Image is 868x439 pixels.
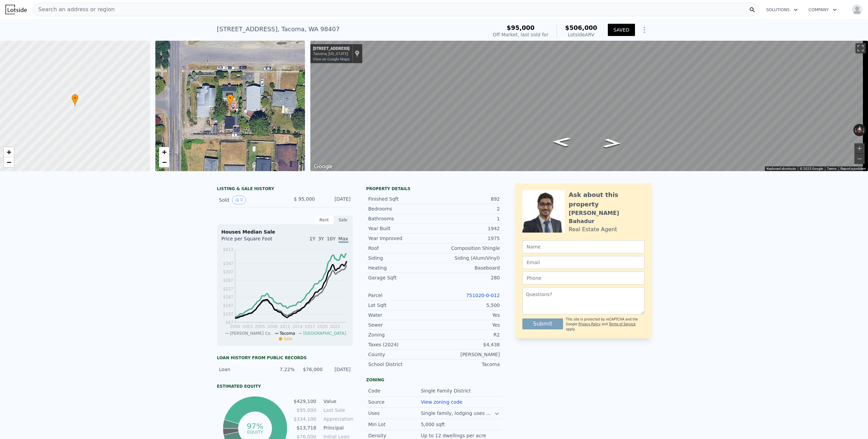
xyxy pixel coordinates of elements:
button: Rotate counterclockwise [853,124,857,136]
div: 2 [434,205,500,212]
span: • [72,95,78,101]
div: Uses [368,410,421,417]
button: View historical data [232,196,246,204]
a: Zoom in [159,147,169,157]
div: 5,000 sqft [421,421,446,428]
button: SAVED [608,24,635,36]
button: Zoom in [854,143,865,153]
input: Email [522,256,644,269]
span: $ 95,000 [294,196,315,202]
tspan: $107 [223,312,233,316]
div: Lotside ARV [565,31,597,38]
span: • [227,95,234,101]
div: [STREET_ADDRESS] , Tacoma , WA 98407 [217,24,340,34]
div: 7.22% [271,366,294,373]
div: Map [310,41,868,171]
div: Estimated Equity [217,384,353,389]
div: Source [368,399,421,405]
div: Siding (Alum/Vinyl) [434,255,500,261]
div: Water [368,312,434,318]
div: Single Family District [421,387,472,394]
span: Sale [284,336,292,341]
tspan: 2000 [230,324,240,329]
button: Keyboard shortcuts [767,166,796,171]
tspan: 97% [247,422,264,431]
div: $4,438 [434,341,500,348]
tspan: 2014 [292,324,303,329]
div: Single family, lodging uses with one guest room. [421,410,495,417]
div: County [368,351,434,358]
div: LISTING & SALE HISTORY [217,186,353,193]
td: Last Sale [322,406,353,414]
div: Price per Square Foot [221,235,285,246]
div: Loan history from public records [217,355,353,361]
div: Zoning [368,331,434,338]
a: 751020-0-012 [466,293,500,298]
div: • [227,94,234,106]
div: Yes [434,322,500,328]
tspan: equity [247,429,263,434]
tspan: $307 [223,270,233,274]
div: Real Estate Agent [569,225,617,234]
button: Show Options [638,23,651,37]
span: Max [339,236,348,243]
div: Heating [368,264,434,271]
span: + [7,148,11,156]
button: Submit [522,318,563,329]
button: Solutions [761,4,803,16]
div: Parcel [368,292,434,299]
div: [PERSON_NAME] [434,351,500,358]
button: Rotate clockwise [862,124,866,136]
td: $429,100 [293,398,317,405]
a: View zoning code [421,399,462,405]
td: Value [322,398,353,405]
a: Show location on map [355,50,360,57]
a: Zoom in [4,147,14,157]
div: Zoning [366,377,502,383]
div: Tacoma, [US_STATE] [313,52,349,56]
div: School District [368,361,434,368]
div: Loan [219,366,267,373]
div: Sewer [368,322,434,328]
a: Zoom out [159,157,169,167]
div: Roof [368,245,434,252]
span: Search an address or region [33,5,115,14]
input: Phone [522,272,644,285]
img: avatar [852,4,863,15]
div: Bedrooms [368,205,434,212]
a: Report a problem [841,167,866,170]
div: Year Improved [368,235,434,242]
span: − [162,158,166,166]
div: 1942 [434,225,500,232]
tspan: $147 [223,303,233,308]
img: Google [312,162,334,171]
div: 5,500 [434,302,500,309]
td: $13,718 [293,424,317,432]
button: Toggle fullscreen view [855,43,866,53]
span: $506,000 [565,24,597,31]
span: 10Y [327,236,335,241]
tspan: $67 [226,320,233,325]
td: Appreciation [322,415,353,423]
span: Tacoma [280,331,295,336]
div: Sale [334,216,353,224]
div: Yes [434,312,500,318]
span: [PERSON_NAME] Co. [230,331,272,336]
path: Go West, N 39th St [595,136,629,150]
div: Garage Sqft [368,274,434,281]
span: 1Y [309,236,315,241]
div: 892 [434,196,500,202]
div: [DATE] [321,196,351,204]
button: Company [803,4,842,16]
div: Bathrooms [368,215,434,222]
div: Taxes (2024) [368,341,434,348]
tspan: $187 [223,295,233,299]
a: Zoom out [4,157,14,167]
a: Open this area in Google Maps (opens a new window) [312,162,334,171]
div: Rent [315,216,334,224]
div: Code [368,387,421,394]
span: $95,000 [507,24,535,31]
td: $334,100 [293,415,317,423]
div: Street View [310,41,868,171]
div: $76,000 [299,366,323,373]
